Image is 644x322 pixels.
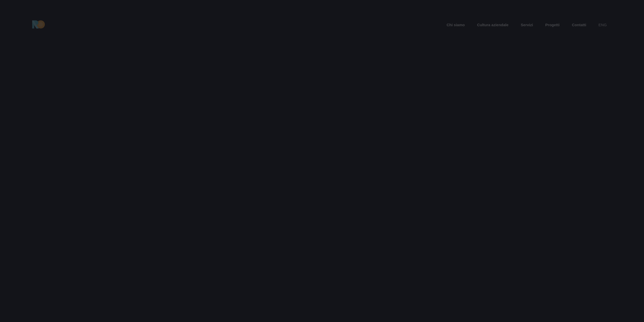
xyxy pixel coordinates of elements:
[520,22,533,28] a: Servizi
[32,21,45,29] img: Ride On Agency
[598,22,607,28] a: eng
[98,165,546,204] div: Servizi
[571,22,587,28] a: Contatti
[545,22,560,28] a: Progetti
[477,22,509,28] a: Cultura aziendale
[446,22,465,28] a: Chi siamo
